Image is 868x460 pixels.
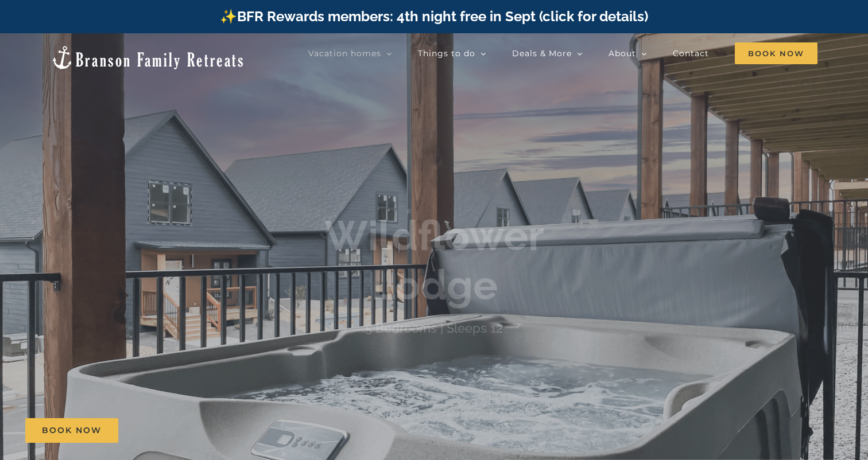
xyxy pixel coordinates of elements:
[418,42,486,65] a: Things to do
[512,49,572,57] span: Deals & More
[673,42,709,65] a: Contact
[673,49,709,57] span: Contact
[308,42,392,65] a: Vacation homes
[42,426,102,435] span: Book Now
[324,211,544,309] b: Wildflower Lodge
[512,42,583,65] a: Deals & More
[418,49,475,57] span: Things to do
[365,321,503,336] h4: 5 Bedrooms | Sleeps 12
[220,8,648,25] a: ✨BFR Rewards members: 4th night free in Sept (click for details)
[609,49,636,57] span: About
[609,42,647,65] a: About
[51,45,245,71] img: Branson Family Retreats Logo
[308,42,817,65] nav: Main Menu
[308,49,381,57] span: Vacation homes
[25,418,118,443] a: Book Now
[735,42,817,64] span: Book Now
